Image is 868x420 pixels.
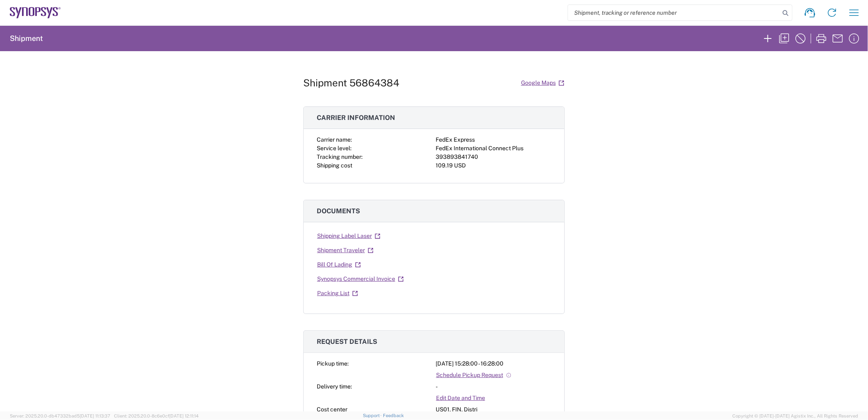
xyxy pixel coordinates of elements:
[568,5,780,20] input: Shipment, tracking or reference number
[436,161,551,170] div: 109.19 USD
[317,338,377,345] span: Request details
[317,272,404,286] a: Synopsys Commercial Invoice
[317,162,352,169] span: Shipping cost
[317,154,362,160] span: Tracking number:
[317,406,347,413] span: Cost center
[317,383,352,390] span: Delivery time:
[383,413,404,418] a: Feedback
[436,153,551,161] div: 393893841740
[732,412,858,420] span: Copyright © [DATE]-[DATE] Agistix Inc., All Rights Reserved
[317,360,349,367] span: Pickup time:
[317,229,381,243] a: Shipping Label Laser
[317,243,374,257] a: Shipment Traveler
[521,76,565,90] a: Google Maps
[317,114,395,122] span: Carrier information
[436,359,551,368] div: [DATE] 15:28:00 - 16:28:00
[436,368,512,382] a: Schedule Pickup Request
[317,207,360,215] span: Documents
[317,145,351,151] span: Service level:
[10,34,43,43] h2: Shipment
[303,77,399,89] h1: Shipment 56864384
[436,391,485,405] a: Edit Date and Time
[317,286,358,300] a: Packing List
[317,257,361,272] a: Bill Of Lading
[10,413,110,418] span: Server: 2025.20.0-db47332bad5
[114,413,199,418] span: Client: 2025.20.0-8c6e0cf
[169,413,199,418] span: [DATE] 12:11:14
[317,136,352,143] span: Carrier name:
[436,135,551,144] div: FedEx Express
[363,413,383,418] a: Support
[436,405,551,414] div: US01, FIN, Distri
[80,413,110,418] span: [DATE] 11:13:37
[436,144,551,153] div: FedEx International Connect Plus
[436,382,551,391] div: -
